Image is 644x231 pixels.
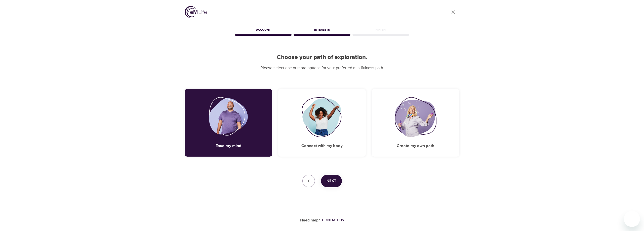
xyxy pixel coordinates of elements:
div: Contact us [322,218,344,223]
p: Need help? [300,217,320,223]
span: Next [327,178,336,184]
img: Connect with my body [302,97,342,137]
div: Create my own pathCreate my own path [372,89,459,157]
button: Next [321,175,342,187]
h2: Choose your path of exploration. [185,54,459,61]
img: logo [185,6,207,18]
iframe: Button to launch messaging window [624,211,640,227]
div: Connect with my bodyConnect with my body [278,89,366,157]
h5: Create my own path [397,143,434,149]
h5: Connect with my body [301,143,343,149]
div: Ease my mindEase my mind [185,89,272,157]
img: Create my own path [395,97,436,137]
img: Ease my mind [209,97,248,137]
p: Please select one or more options for your preferred mindfulness path. [185,65,459,71]
a: Contact us [320,218,344,223]
a: close [447,6,459,18]
h5: Ease my mind [216,143,242,149]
